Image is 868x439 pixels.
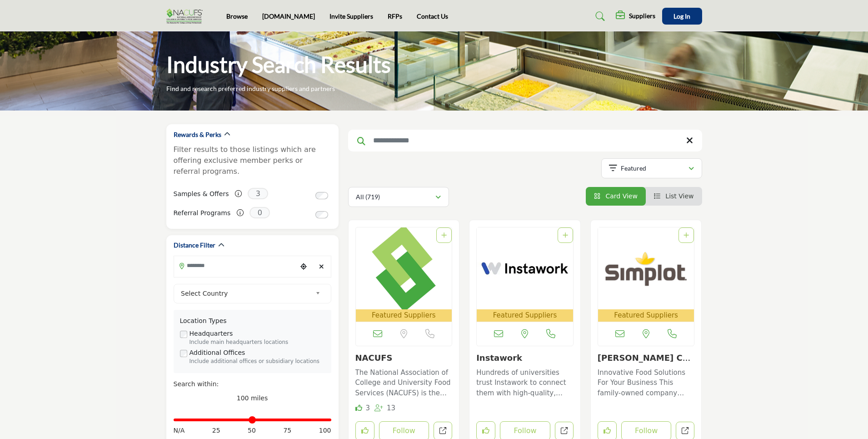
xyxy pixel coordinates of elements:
h1: Industry Search Results [166,50,391,79]
i: Likes [355,404,362,411]
a: Search [587,9,611,24]
a: View List [654,192,694,200]
span: Featured Suppliers [358,310,450,321]
div: Suppliers [616,11,655,22]
button: Featured [601,158,702,178]
h3: J.R. Simplot Company [598,353,695,363]
a: Invite Suppliers [329,12,373,20]
a: Hundreds of universities trust Instawork to connect them with high-quality, reliable food service... [476,365,574,399]
img: NACUFS [356,227,452,309]
li: List View [646,187,702,206]
a: Add To List [563,232,568,239]
a: [DOMAIN_NAME] [262,12,315,20]
a: Innovative Food Solutions For Your Business This family-owned company offers an evolving portfoli... [598,365,695,399]
input: Search Keyword [348,130,702,151]
p: Filter results to those listings which are offering exclusive member perks or referral programs. [174,144,331,177]
a: Add To List [683,232,689,239]
div: Followers [374,403,395,414]
div: Location Types [180,316,325,326]
a: RFPs [388,12,402,20]
span: 0 [249,207,270,218]
span: 25 [212,426,220,435]
a: Instawork [476,353,522,363]
span: Select Country [181,288,312,299]
div: Choose your current location [297,257,310,277]
li: Card View [586,187,646,206]
div: Include main headquarters locations [190,338,325,347]
a: Add To List [441,232,447,239]
p: Hundreds of universities trust Instawork to connect them with high-quality, reliable food service... [476,368,574,399]
p: Featured [621,164,646,173]
span: 100 [319,426,331,435]
span: Card View [605,192,637,200]
span: 3 [248,188,268,199]
img: Instawork [477,227,573,309]
a: View Card [594,192,638,200]
span: 50 [248,426,256,435]
div: Search within: [174,379,331,389]
div: Include additional offices or subsidiary locations [190,358,325,366]
span: Featured Suppliers [600,310,693,321]
h3: NACUFS [355,353,453,363]
span: Log In [673,12,690,20]
span: List View [665,192,693,200]
label: Additional Offices [190,348,245,358]
label: Samples & Offers [174,186,229,202]
h2: Distance Filter [174,241,215,250]
h3: Instawork [476,353,574,363]
img: Site Logo [166,9,207,24]
label: Headquarters [190,329,233,338]
input: Search Location [174,257,297,275]
a: Browse [226,12,248,20]
p: All (719) [356,192,380,202]
span: 100 miles [237,394,268,402]
input: Switch to Referral Programs [315,211,328,218]
span: Featured Suppliers [479,310,571,321]
p: Find and research preferred industry suppliers and partners [166,84,335,93]
p: The National Association of College and University Food Services (NACUFS) is the leading professi... [355,368,453,399]
p: Innovative Food Solutions For Your Business This family-owned company offers an evolving portfoli... [598,368,695,399]
span: 75 [283,426,291,435]
a: The National Association of College and University Food Services (NACUFS) is the leading professi... [355,365,453,399]
button: Log In [662,8,702,25]
span: 3 [365,404,370,412]
a: Open Listing in new tab [356,227,452,322]
div: Clear search location [315,257,329,277]
input: Switch to Samples & Offers [315,192,328,199]
a: [PERSON_NAME] Company... [598,353,690,373]
span: 13 [387,404,395,412]
a: Contact Us [417,12,448,20]
button: All (719) [348,187,449,207]
label: Referral Programs [174,205,231,221]
a: NACUFS [355,353,393,363]
h2: Rewards & Perks [174,130,221,139]
a: Open Listing in new tab [477,227,573,322]
span: N/A [174,426,185,435]
img: J.R. Simplot Company [598,227,694,309]
a: Open Listing in new tab [598,227,694,322]
h5: Suppliers [629,12,655,20]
